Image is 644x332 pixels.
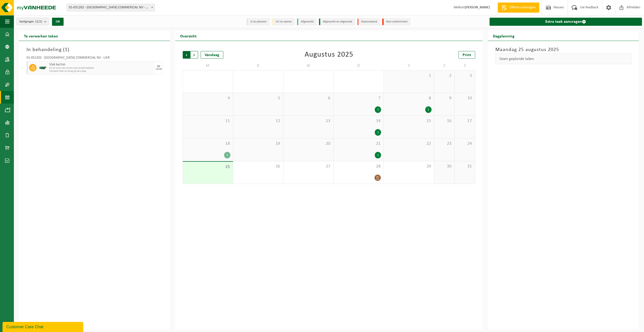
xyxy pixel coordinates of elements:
span: 12 [236,118,281,124]
td: D [334,61,384,70]
span: 1 [386,73,431,79]
span: HK-XZ-20-G vlak karton met kantelinstallatie [49,67,154,70]
button: OK [52,18,64,26]
li: Afgewerkt en afgemeld [319,18,355,25]
span: 24 [457,141,472,147]
span: 16 [437,118,452,124]
span: 10 [457,96,472,101]
td: Z [455,61,475,70]
span: 3 [457,73,472,79]
span: 21 [336,141,381,147]
span: 18 [185,141,230,147]
span: 25 [185,164,230,170]
li: Geannuleerd [357,18,380,25]
a: Offerte aanvragen [498,3,539,13]
span: 1 [65,47,68,52]
span: 01-051202 - GUDRUN COMMERCIAL NV - LIER [67,4,155,11]
span: 27 [286,164,331,169]
span: 15 [386,118,431,124]
div: 1 [375,106,381,113]
span: 17 [457,118,472,124]
td: V [384,61,434,70]
li: Non-conformiteit [382,18,410,25]
li: Uit te voeren [272,18,294,25]
span: Offerte aanvragen [508,5,537,10]
span: Vlak karton [49,63,154,67]
div: Vandaag [201,51,223,59]
span: 14 [336,118,381,124]
h2: Te verwerken taken [19,31,63,41]
div: 01-051202 - [GEOGRAPHIC_DATA] COMMERCIAL NV - LIER [26,56,163,61]
span: 2 [437,73,452,79]
span: 4 [185,96,230,101]
button: Vestigingen(2/2) [16,18,49,25]
span: 19 [236,141,281,147]
div: 1 [375,129,381,136]
div: 1 [375,152,381,158]
h3: In behandeling ( ) [26,46,163,54]
span: 6 [286,96,331,101]
span: 7 [336,96,381,101]
img: HK-XZ-20-GN-01 [39,66,47,70]
h2: Overzicht [175,31,202,41]
td: D [233,61,283,70]
h2: Dagplanning [488,31,520,41]
strong: [PERSON_NAME] [465,6,490,9]
span: 23 [437,141,452,147]
td: M [183,61,233,70]
div: Augustus 2025 [305,51,353,59]
span: 11 [185,118,230,124]
count: (2/2) [35,20,42,23]
span: Transport heen en terug op aanvraag [49,70,154,73]
span: 22 [386,141,431,147]
span: 5 [236,96,281,101]
span: 9 [437,96,452,101]
span: Print [463,53,471,57]
div: DI [157,65,160,68]
td: Z [434,61,455,70]
span: Volgende [191,51,198,59]
li: In te plannen [247,18,269,25]
div: 1 [425,106,432,113]
span: 30 [437,164,452,169]
span: 13 [286,118,331,124]
td: W [283,61,334,70]
span: 26 [236,164,281,169]
div: Geen geplande taken [495,54,631,64]
a: Print [459,51,475,59]
iframe: chat widget [3,321,84,332]
div: 26/08 [156,68,162,70]
span: Vorige [183,51,190,59]
span: 20 [286,141,331,147]
span: 01-051202 - GUDRUN COMMERCIAL NV - LIER [67,4,155,11]
span: 29 [386,164,431,169]
li: Afgewerkt [297,18,316,25]
span: 31 [457,164,472,169]
span: 28 [336,164,381,169]
span: Vestigingen [19,18,42,26]
div: 1 [224,152,230,158]
h3: Maandag 25 augustus 2025 [495,46,631,54]
a: Extra taak aanvragen [490,18,642,26]
span: 8 [386,96,431,101]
